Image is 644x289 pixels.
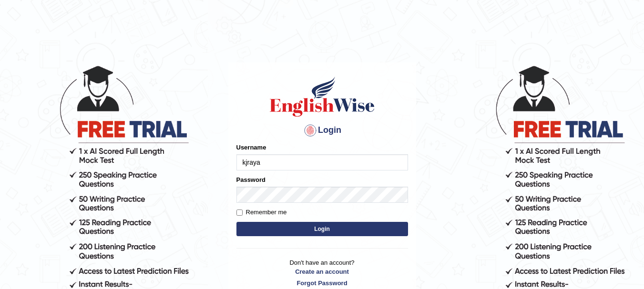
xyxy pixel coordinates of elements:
input: Remember me [236,209,243,216]
h4: Login [236,123,408,138]
label: Password [236,175,266,184]
p: Don't have an account? [236,258,408,288]
button: Login [236,222,408,236]
label: Username [236,143,266,152]
a: Forgot Password [236,279,408,288]
img: Logo of English Wise sign in for intelligent practice with AI [268,75,377,118]
label: Remember me [236,208,287,217]
a: Create an account [236,267,408,276]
